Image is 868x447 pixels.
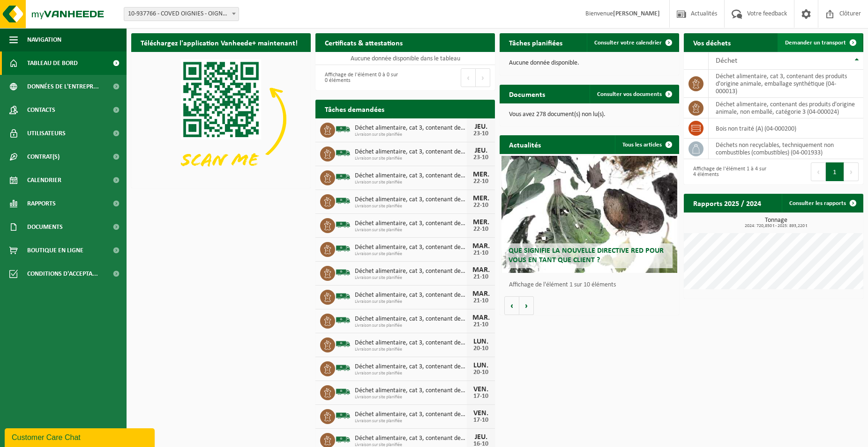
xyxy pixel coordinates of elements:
[471,226,490,233] div: 22-10
[335,145,351,161] img: BL-SO-LV
[688,161,769,182] div: Affichage de l'élément 1 à 4 sur 4 éléments
[27,98,55,122] span: Contacts
[27,192,56,215] span: Rapports
[684,33,740,51] h2: Vos déchets
[785,40,846,46] span: Demander un transport
[315,100,394,118] h2: Tâches demandées
[688,224,863,228] span: 2024: 720,850 t - 2025: 893,220 t
[826,162,844,181] button: 1
[471,369,490,376] div: 20-10
[335,408,351,424] img: BL-SO-LV
[471,362,490,369] div: LUN.
[613,10,660,17] strong: [PERSON_NAME]
[471,386,490,393] div: VEN.
[355,132,467,138] span: Livraison sur site planifiée
[355,148,467,156] span: Déchet alimentaire, cat 3, contenant des produits d'origine animale, emballage s...
[131,33,307,51] h2: Téléchargez l'application Vanheede+ maintenant!
[709,118,863,139] td: bois non traité (A) (04-000200)
[471,274,490,280] div: 21-10
[27,122,66,145] span: Utilisateurs
[335,264,351,280] img: BL-SO-LV
[355,244,467,251] span: Déchet alimentaire, cat 3, contenant des produits d'origine animale, emballage s...
[597,91,662,97] span: Consulter vos documents
[709,139,863,159] td: déchets non recyclables, techniquement non combustibles (combustibles) (04-001933)
[355,299,467,305] span: Livraison sur site planifiée
[471,298,490,304] div: 21-10
[587,33,678,52] a: Consulter votre calendrier
[335,217,351,233] img: BL-SO-LV
[778,33,862,52] a: Demander un transport
[471,266,490,274] div: MAR.
[335,169,351,185] img: BL-SO-LV
[471,410,490,417] div: VEN.
[131,52,311,186] img: Download de VHEPlus App
[471,322,490,328] div: 21-10
[471,338,490,345] div: LUN.
[355,363,467,371] span: Déchet alimentaire, cat 3, contenant des produits d'origine animale, emballage s...
[471,314,490,322] div: MAR.
[461,68,476,87] button: Previous
[471,345,490,352] div: 20-10
[315,33,412,51] h2: Certificats & attestations
[335,336,351,352] img: BL-SO-LV
[124,7,239,21] span: 10-937766 - COVED OIGNIES - OIGNIES
[471,131,490,137] div: 23-10
[27,145,60,169] span: Contrat(s)
[335,288,351,304] img: BL-SO-LV
[355,275,467,281] span: Livraison sur site planifiée
[27,239,83,262] span: Boutique en ligne
[709,98,863,118] td: déchet alimentaire, contenant des produits d'origine animale, non emballé, catégorie 3 (04-000024)
[27,51,78,75] span: Tableau de bord
[471,123,490,131] div: JEU.
[471,242,490,250] div: MAR.
[471,219,490,226] div: MER.
[355,172,467,180] span: Déchet alimentaire, cat 3, contenant des produits d'origine animale, emballage s...
[500,33,572,51] h2: Tâches planifiées
[471,147,490,154] div: JEU.
[509,111,670,118] p: Vous avez 278 document(s) non lu(s).
[355,339,467,347] span: Déchet alimentaire, cat 3, contenant des produits d'origine animale, emballage s...
[355,418,467,424] span: Livraison sur site planifiée
[355,411,467,418] span: Déchet alimentaire, cat 3, contenant des produits d'origine animale, emballage s...
[471,202,490,209] div: 22-10
[471,290,490,298] div: MAR.
[500,85,554,103] h2: Documents
[355,347,467,352] span: Livraison sur site planifiée
[5,426,157,447] iframe: chat widget
[355,268,467,275] span: Déchet alimentaire, cat 3, contenant des produits d'origine animale, emballage s...
[355,204,467,209] span: Livraison sur site planifiée
[471,433,490,441] div: JEU.
[355,435,467,442] span: Déchet alimentaire, cat 3, contenant des produits d'origine animale, emballage s...
[594,40,662,46] span: Consulter votre calendrier
[355,156,467,161] span: Livraison sur site planifiée
[355,387,467,395] span: Déchet alimentaire, cat 3, contenant des produits d'origine animale, emballage s...
[471,171,490,178] div: MER.
[355,227,467,233] span: Livraison sur site planifiée
[335,312,351,328] img: BL-SO-LV
[471,250,490,256] div: 21-10
[124,7,239,21] span: 10-937766 - COVED OIGNIES - OIGNIES
[709,70,863,98] td: déchet alimentaire, cat 3, contenant des produits d'origine animale, emballage synthétique (04-00...
[27,169,61,192] span: Calendrier
[476,68,490,87] button: Next
[509,282,674,288] p: Affichage de l'élément 1 sur 10 éléments
[335,193,351,209] img: BL-SO-LV
[335,360,351,376] img: BL-SO-LV
[355,323,467,329] span: Livraison sur site planifiée
[355,371,467,376] span: Livraison sur site planifiée
[335,121,351,137] img: BL-SO-LV
[471,178,490,185] div: 22-10
[355,220,467,227] span: Déchet alimentaire, cat 3, contenant des produits d'origine animale, emballage s...
[509,60,670,66] p: Aucune donnée disponible.
[355,395,467,400] span: Livraison sur site planifiée
[509,247,664,264] span: Que signifie la nouvelle directive RED pour vous en tant que client ?
[684,194,771,212] h2: Rapports 2025 / 2024
[501,156,677,273] a: Que signifie la nouvelle directive RED pour vous en tant que client ?
[844,162,859,181] button: Next
[27,262,98,286] span: Conditions d'accepta...
[811,162,826,181] button: Previous
[716,57,737,65] span: Déchet
[355,251,467,257] span: Livraison sur site planifiée
[335,384,351,400] img: BL-SO-LV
